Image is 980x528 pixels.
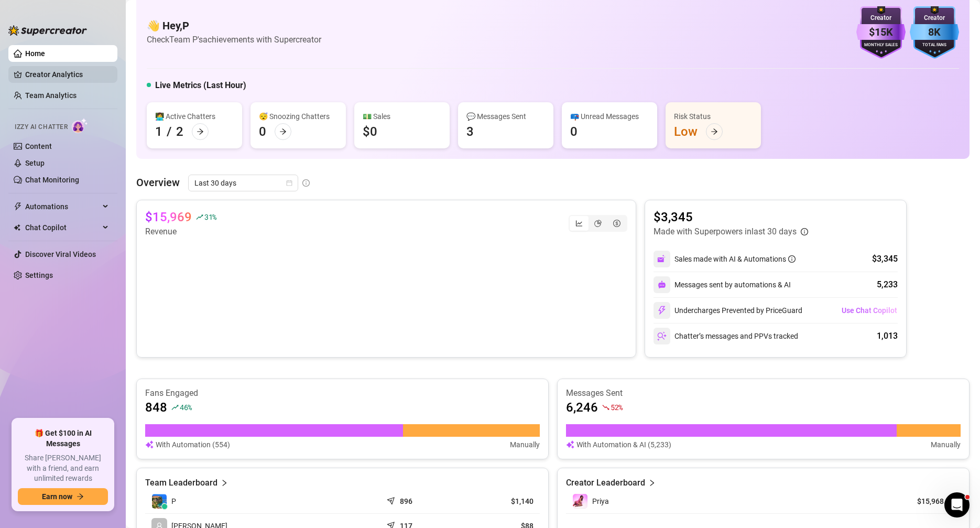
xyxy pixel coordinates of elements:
[910,42,959,49] div: Total Fans
[18,428,108,449] span: 🎁 Get $100 in AI Messages
[648,477,656,489] span: right
[197,128,204,135] span: arrow-right
[136,175,180,190] article: Overview
[180,402,192,412] span: 46 %
[856,42,906,49] div: Monthly Sales
[259,123,266,140] div: 0
[171,495,176,507] span: P
[856,24,906,40] div: $15K
[931,439,961,450] article: Manually
[856,13,906,23] div: Creator
[147,33,321,46] article: Check Team P's achievements with Supercreator
[25,49,45,58] a: Home
[25,198,100,215] span: Automations
[657,254,667,264] img: svg%3e
[25,159,45,167] a: Setup
[194,175,292,191] span: Last 30 days
[145,209,192,225] article: $15,969
[25,176,79,184] a: Chat Monitoring
[279,128,287,135] span: arrow-right
[654,328,798,344] div: Chatter’s messages and PPVs tracked
[594,220,602,227] span: pie-chart
[25,91,77,100] a: Team Analytics
[467,496,533,507] article: $1,140
[602,404,609,411] span: fall
[570,123,578,140] div: 0
[575,220,583,227] span: line-chart
[259,111,337,122] div: 😴 Snoozing Chatters
[654,225,797,238] article: Made with Superpowers in last 30 days
[569,215,627,232] div: segmented control
[147,18,321,33] h4: 👋 Hey, P
[654,302,802,319] div: Undercharges Prevented by PriceGuard
[856,6,906,59] img: purple-badge-B9DA21FR.svg
[14,224,20,231] img: Chat Copilot
[286,180,292,186] span: calendar
[658,281,666,289] img: svg%3e
[8,25,87,36] img: logo-BBDzfeDw.svg
[592,497,609,505] span: Priya
[171,404,179,411] span: rise
[196,213,203,221] span: rise
[907,496,954,507] article: $15,968.97
[42,492,72,501] span: Earn now
[944,492,970,518] iframe: Intercom live chat
[613,220,620,227] span: dollar-circle
[400,496,412,507] article: 896
[145,225,216,238] article: Revenue
[25,66,109,83] a: Creator Analytics
[302,179,310,187] span: info-circle
[77,493,84,500] span: arrow-right
[877,330,898,342] div: 1,013
[145,399,167,416] article: 848
[842,306,897,315] span: Use Chat Copilot
[25,142,52,150] a: Content
[155,123,162,140] div: 1
[25,219,100,236] span: Chat Copilot
[145,439,154,450] img: svg%3e
[654,276,791,293] div: Messages sent by automations & AI
[657,331,667,341] img: svg%3e
[466,123,474,140] div: 3
[18,488,108,505] button: Earn nowarrow-right
[363,123,377,140] div: $0
[145,387,540,399] article: Fans Engaged
[566,439,574,450] img: svg%3e
[877,278,898,291] div: 5,233
[155,111,234,122] div: 👩‍💻 Active Chatters
[15,122,68,132] span: Izzy AI Chatter
[72,118,88,133] img: AI Chatter
[155,79,246,92] h5: Live Metrics (Last Hour)
[654,209,808,225] article: $3,345
[204,212,216,222] span: 31 %
[910,13,959,23] div: Creator
[25,250,96,258] a: Discover Viral Videos
[788,255,796,263] span: info-circle
[510,439,540,450] article: Manually
[674,253,796,265] div: Sales made with AI & Automations
[576,439,671,450] article: With Automation & AI (5,233)
[25,271,53,279] a: Settings
[910,24,959,40] div: 8K
[566,387,961,399] article: Messages Sent
[156,439,230,450] article: With Automation (554)
[711,128,718,135] span: arrow-right
[466,111,545,122] div: 💬 Messages Sent
[14,202,22,211] span: thunderbolt
[841,302,898,319] button: Use Chat Copilot
[176,123,183,140] div: 2
[570,111,649,122] div: 📪 Unread Messages
[674,111,753,122] div: Risk Status
[872,253,898,265] div: $3,345
[566,477,645,489] article: Creator Leaderboard
[611,402,623,412] span: 52 %
[910,6,959,59] img: blue-badge-DgoSNQY1.svg
[566,399,598,416] article: 6,246
[221,477,228,489] span: right
[145,477,217,489] article: Team Leaderboard
[387,494,397,505] span: send
[573,494,587,509] img: Priya
[363,111,441,122] div: 💵 Sales
[18,453,108,484] span: Share [PERSON_NAME] with a friend, and earn unlimited rewards
[657,306,667,315] img: svg%3e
